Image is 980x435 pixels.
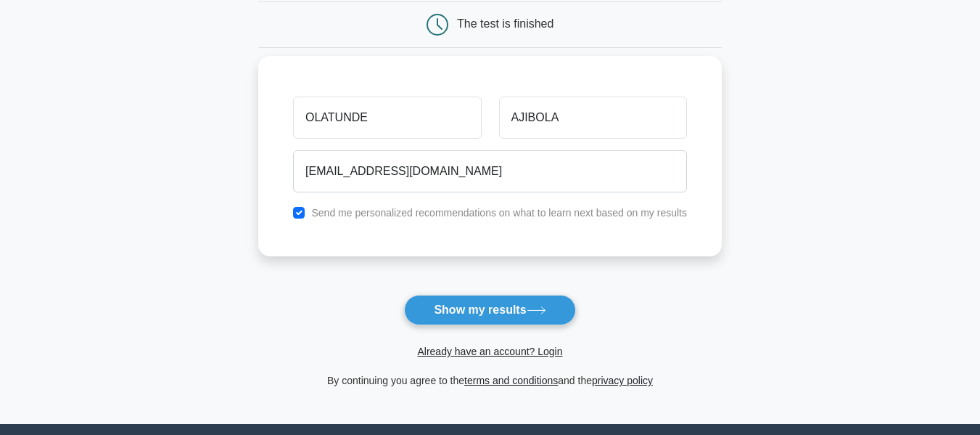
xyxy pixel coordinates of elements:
[311,207,687,219] label: Send me personalized recommendations on what to learn next based on my results
[250,372,730,389] div: By continuing you agree to the and the
[417,346,562,357] a: Already have an account? Login
[293,97,481,139] input: First name
[457,17,553,30] div: The test is finished
[404,295,575,325] button: Show my results
[464,375,558,386] a: terms and conditions
[293,150,687,192] input: Email
[499,97,687,139] input: Last name
[592,375,653,386] a: privacy policy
